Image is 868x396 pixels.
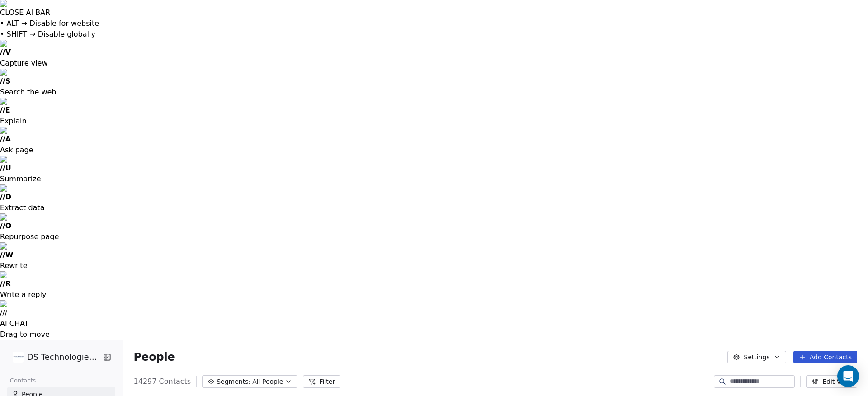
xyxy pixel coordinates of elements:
[217,377,250,387] span: Segments:
[134,376,191,387] span: 14297 Contacts
[793,351,857,363] button: Add Contacts
[11,349,97,365] button: DS Technologies Inc
[806,375,857,388] button: Edit View
[727,351,786,363] button: Settings
[837,365,859,387] div: Open Intercom Messenger
[303,375,340,388] button: Filter
[134,350,175,364] span: People
[27,351,100,363] span: DS Technologies Inc
[252,377,283,387] span: All People
[6,374,40,387] span: Contacts
[13,352,24,363] img: DS%20Updated%20Logo.jpg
